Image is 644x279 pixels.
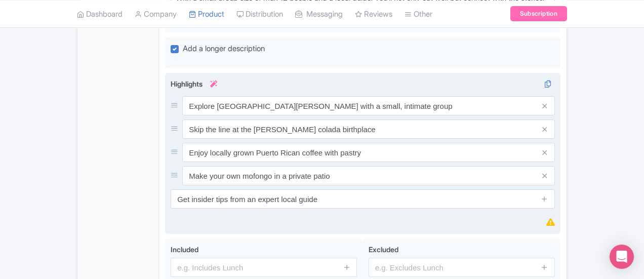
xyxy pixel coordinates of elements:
[171,79,203,88] span: Highlights
[183,44,265,53] span: Add a longer description
[369,245,398,254] span: Excluded
[510,6,567,21] a: Subscription
[610,245,634,269] div: Open Intercom Messenger
[171,245,198,254] span: Included
[369,258,555,277] input: e.g. Excludes Lunch
[171,258,357,277] input: e.g. Includes Lunch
